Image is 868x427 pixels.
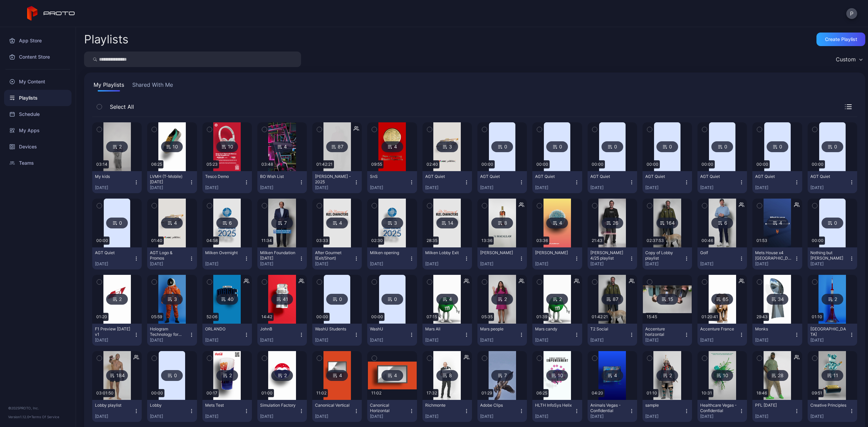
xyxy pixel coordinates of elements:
[822,141,843,152] div: 0
[150,237,164,245] div: 01:40
[260,326,297,332] div: JohnB
[700,326,737,332] div: Accenture France
[271,141,293,152] div: 4
[643,171,692,193] button: AGT Quiet[DATE]
[822,294,843,305] div: 2
[808,324,857,346] button: [GEOGRAPHIC_DATA][DATE]
[370,185,409,190] div: [DATE]
[491,141,513,152] div: 0
[810,250,848,261] div: Nothing but Howie
[150,250,187,261] div: AGT Logo & Promos
[767,370,788,381] div: 28
[546,141,568,152] div: 0
[260,414,299,419] div: [DATE]
[271,370,293,381] div: 2
[92,171,142,193] button: My kids[DATE]
[425,414,464,419] div: [DATE]
[532,247,582,269] button: [PERSON_NAME][DATE]
[700,160,715,168] div: 00:00
[312,247,362,269] button: After Gourmet (Exit/Short)[DATE]
[370,160,383,168] div: 09:55
[535,326,572,332] div: Mars candy
[425,237,439,245] div: 28:35
[535,313,549,321] div: 01:39
[645,414,684,419] div: [DATE]
[370,403,407,413] div: Canonical Horizontal
[425,389,438,397] div: 17:32
[31,415,59,419] a: Terms Of Service
[315,403,352,408] div: Canonical Vertical
[755,326,792,332] div: Monks
[370,261,409,267] div: [DATE]
[381,218,403,228] div: 3
[4,155,72,171] a: Teams
[808,400,857,422] button: Creative Principles[DATE]
[205,389,219,397] div: 00:17
[588,171,637,193] button: AGT Quiet[DATE]
[590,326,628,332] div: T2 Social
[752,324,802,346] button: Monks[DATE]
[257,400,307,422] button: Simulation Factory[DATE]
[643,400,692,422] button: sample[DATE]
[205,261,244,267] div: [DATE]
[825,37,857,42] div: Create Playlist
[711,370,733,381] div: 10
[480,403,517,408] div: Adobe Clips
[260,389,274,397] div: 01:00
[422,400,472,422] button: Richmonte[DATE]
[326,141,348,152] div: 87
[535,185,574,190] div: [DATE]
[436,218,458,228] div: 14
[436,294,458,305] div: 4
[697,171,747,193] button: AGT Quiet[DATE]
[315,185,354,190] div: [DATE]
[590,414,629,419] div: [DATE]
[480,414,519,419] div: [DATE]
[755,174,792,179] div: AGT Quiet
[147,247,197,269] button: AGT Logo & Promos[DATE]
[697,324,747,346] button: Accenture France[DATE]
[697,247,747,269] button: Golf[DATE]
[546,370,568,381] div: 10
[755,313,769,321] div: 29:43
[150,261,189,267] div: [DATE]
[4,106,72,122] a: Schedule
[767,218,788,228] div: 4
[656,218,678,228] div: 164
[822,370,843,381] div: 11
[370,338,409,343] div: [DATE]
[532,400,582,422] button: HLTH InfoSys Helix[DATE]
[755,403,792,408] div: PFL Oct 19
[95,160,109,168] div: 03:14
[436,370,458,381] div: 8
[150,326,187,337] div: Hologram Technology for Space
[205,250,242,256] div: Milken Overnight
[810,414,849,419] div: [DATE]
[260,237,273,245] div: 11:34
[205,185,244,190] div: [DATE]
[202,171,252,193] button: Tesco Demo[DATE]
[4,33,72,49] a: App Store
[767,141,788,152] div: 0
[216,370,238,381] div: 2
[645,261,684,267] div: [DATE]
[370,389,383,397] div: 11:02
[477,400,527,422] button: Adobe Clips[DATE]
[312,324,362,346] button: WashU Students[DATE]
[150,185,189,190] div: [DATE]
[150,338,189,343] div: [DATE]
[535,414,574,419] div: [DATE]
[808,247,857,269] button: Nothing but [PERSON_NAME][DATE]
[755,338,794,343] div: [DATE]
[752,400,802,422] button: PFL [DATE][DATE]
[425,160,439,168] div: 02:40
[216,294,238,305] div: 40
[95,414,134,419] div: [DATE]
[535,237,549,245] div: 03:36
[315,414,354,419] div: [DATE]
[147,171,197,193] button: LVMH (T-Mobile) [DATE][DATE]
[477,171,527,193] button: AGT Quiet[DATE]
[480,261,519,267] div: [DATE]
[590,160,605,168] div: 00:00
[425,338,464,343] div: [DATE]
